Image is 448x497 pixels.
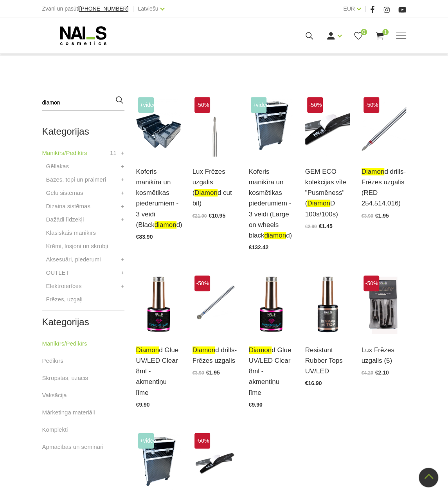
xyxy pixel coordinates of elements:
[136,166,181,230] a: Koferis manikīra un kosmētikas piederumiem - 3 veidi (Blackdiamond)
[319,223,333,229] span: €1.45
[136,345,181,398] a: diamond Glue UV/LED Clear 8ml - akmentiņu līme
[249,402,263,408] span: €9.90
[305,166,350,220] a: GEM ECO kolekcijas vīle "Pusmēness" (diamonD 100s/100s)
[42,126,124,137] h2: Kategorijas
[251,97,266,113] span: +Video
[46,162,69,171] a: Gēllakas
[46,295,83,304] a: Frēzes, uzgaļi
[193,346,216,354] span: diamon
[249,95,293,157] img: Profesionāls Koferis manikīra un kosmētikas piederumiemPiejams dažādās krāsās:Melns, balts, zelta...
[136,402,150,408] span: €9.90
[194,433,210,448] span: -50%
[155,221,176,229] span: diamon
[363,276,379,291] span: -50%
[362,213,373,219] span: €3.90
[305,345,350,377] a: Resistant Rubber Tops UV/LED
[343,4,355,13] a: EUR
[132,4,134,14] span: |
[121,148,124,158] a: +
[305,380,322,386] span: €16.90
[249,244,269,250] span: €132.42
[121,268,124,277] a: +
[193,370,204,376] span: €3.90
[136,95,181,157] img: Profesionāls Koferis manikīra un kosmētikas piederumiemPiejams dažādās krāsās:Melns, balts, zelta...
[110,148,117,158] span: 11
[136,431,181,492] img: Profesionāls Koferis manikīra un kosmētikas piederumiemPiejams dažādās krāsās:Melns, balts, zelta...
[42,148,87,158] a: Manikīrs/Pedikīrs
[42,373,88,383] a: Skropstas, uzacis
[193,274,237,335] img: Frēzes uzgaļi ātrai un efektīvai gēla un gēllaku noņemšanai, aparāta manikīra un aparāta pedikīra...
[305,95,350,157] img: GEM kolekcijas pašlīmējoša taisnas formas vīles.Pusmēness vīļu veidi:- DIAMOND 100/100- RUBY 180/...
[136,234,153,240] span: €83.90
[42,391,67,400] a: Vaksācija
[305,224,317,229] span: €2.90
[42,317,124,327] h2: Kategorijas
[264,232,286,239] span: diamon
[136,274,181,335] img: Diamond Glue UV/LED Clear 8ml - akmentiņu līmePerfektas noturības akmentiņu līme, kas polimerizēj...
[42,95,124,111] input: Meklēt produktus ...
[193,431,237,492] img: GEM kolekcijas pašlīmējoša taisnas formas vīles.Pusmēness vīļu veidi:- DIAMOND 100/100- RUBY 180/...
[46,202,90,211] a: Dizaina sistēmas
[42,356,63,366] a: Pedikīrs
[42,4,129,14] div: Zvani un pasūti
[46,268,69,277] a: OUTLET
[362,370,373,376] span: €4.20
[365,4,366,14] span: |
[194,276,210,291] span: -50%
[46,281,82,291] a: Elektroierīces
[249,345,293,398] a: diamond Glue UV/LED Clear 8ml - akmentiņu līme
[362,345,406,366] a: Lux Frēzes uzgalis (5)
[362,166,406,209] a: diamond drills- Frēzes uzgalis (RED 254.514.016)
[46,255,101,264] a: Aksesuāri, piederumi
[42,408,95,417] a: Mārketinga materiāli
[46,228,96,238] a: Klasiskais manikīrs
[362,274,406,335] a: Frēzes uzgaļi ātrai un efektīvai gēla un gēllaku noņemšanai, aparāta manikīra un aparāta pedikīra...
[361,29,367,35] span: 0
[46,241,108,251] a: Krēmi, losjoni un skrubji
[193,95,237,157] img: Frēzes uzgaļi ātrai un efektīvai gēla un gēllaku noņemšanai, aparāta manikīra un aparāta pedikīra...
[193,213,207,219] span: €21.90
[46,175,106,184] a: Bāzes, topi un praimeri
[121,255,124,264] a: +
[42,442,104,452] a: Apmācības un semināri
[121,202,124,211] a: +
[121,175,124,184] a: +
[194,97,210,113] span: -50%
[136,346,159,354] span: diamon
[307,97,323,113] span: -50%
[42,339,87,348] a: Manikīrs/Pedikīrs
[79,6,128,12] a: [PHONE_NUMBER]
[121,162,124,171] a: +
[209,212,225,219] span: €10.95
[138,97,154,113] span: +Video
[121,281,124,291] a: +
[353,31,363,41] a: 0
[249,346,272,354] span: diamon
[375,369,389,376] span: €2.10
[375,212,389,219] span: €1.95
[249,166,293,241] a: Koferis manikīra un kosmētikas piederumiem - 3 veidi (Large on wheels blackdiamond)
[362,95,406,157] img: Frēzes uzgaļi ātrai un efektīvai gēla un gēllaku noņemšanai, aparāta manikīra un aparāta pedikīra...
[249,274,293,335] img: Diamond Glue UV/LED Clear 8ml - akmentiņu līmePerfektas noturības akmentiņu līme, kas polimerizēj...
[362,168,385,175] span: diamon
[46,188,83,198] a: Gēlu sistēmas
[138,433,154,448] span: +Video
[138,4,158,13] a: Latviešu
[42,425,68,434] a: Komplekti
[363,97,379,113] span: -50%
[46,215,84,224] a: Dažādi līdzekļi
[305,274,350,335] img: Kaučuka formulas virsējais pārklājums bez lipīgā slāņa. Īpaši spīdīgs, izturīgs pret skrāpējumiem...
[382,29,389,35] span: 1
[375,31,385,41] a: 1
